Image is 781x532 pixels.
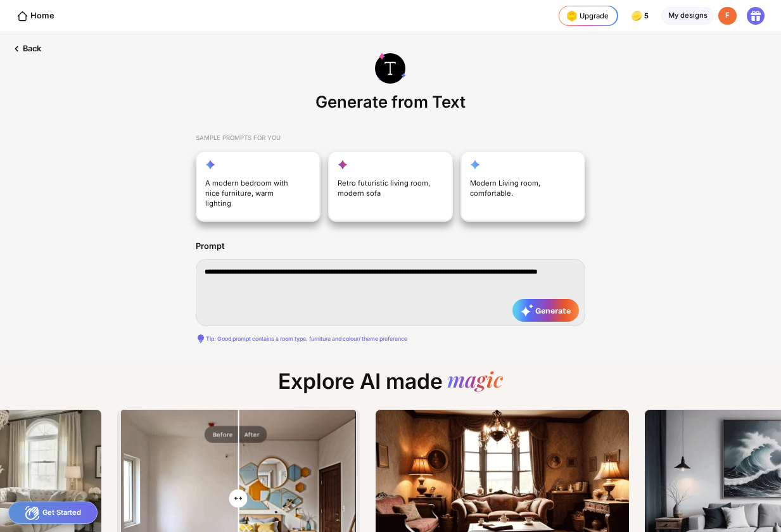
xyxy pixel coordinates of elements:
[312,90,470,118] div: Generate from Text
[470,178,565,202] div: Modern Living room, comfortable.
[661,7,714,25] div: My designs
[564,8,580,24] img: upgrade-nav-btn-icon.gif
[270,369,511,402] div: Explore AI made
[375,53,406,84] img: generate-from-text-icon.svg
[205,160,215,170] img: reimagine-star-icon.svg
[338,160,348,170] img: fill-up-your-space-star-icon.svg
[644,12,651,20] span: 5
[196,126,585,150] div: SAMPLE PROMPTS FOR YOU
[564,8,609,24] div: Upgrade
[205,178,300,212] div: A modern bedroom with nice furniture, warm lighting
[521,304,571,317] span: Generate
[196,242,225,251] div: Prompt
[338,178,433,202] div: Retro futuristic living room, modern sofa
[196,334,585,344] div: Tip: Good prompt contains a room type, furniture and colour/ theme preference
[16,10,54,22] div: Home
[447,369,503,394] div: magic
[718,7,737,25] div: F
[470,160,480,170] img: customization-star-icon.svg
[8,502,98,524] div: Get Started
